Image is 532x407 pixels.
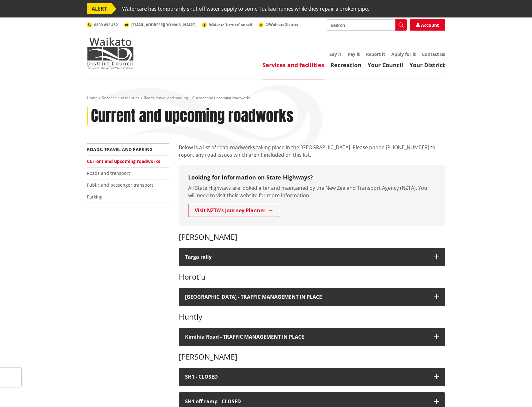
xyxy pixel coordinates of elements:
[368,61,403,69] a: Your Council
[179,272,445,282] h3: Horotiu
[87,22,118,27] a: 0800 492 452
[266,22,298,27] span: @WaikatoDistrict
[188,184,436,199] p: All State Highways are looked after and maintained by the New Zealand Transport Agency (NZTA). Yo...
[94,22,118,27] span: 0800 492 452
[263,61,324,69] a: Services and facilities
[87,37,134,69] img: Waikato District Council - Te Kaunihera aa Takiwaa o Waikato
[122,3,369,14] span: Watercare has temporarily shut off water supply to some Tuakau homes while they repair a broken p...
[185,334,428,340] h4: Kimihia Road - TRAFFIC MANAGEMENT IN PLACE
[330,61,361,69] a: Recreation
[409,61,445,69] a: Your District
[87,170,130,176] a: Roads and transport
[87,182,153,188] a: Public and passenger transport
[185,254,428,260] h4: Targa rally
[192,95,251,101] span: Current and upcoming roadworks
[327,19,407,31] input: Search input
[179,144,445,159] p: Below is a list of road roadworks taking place in the [GEOGRAPHIC_DATA]. Please phone [PHONE_NUMB...
[179,312,445,321] h3: Huntly
[202,22,252,27] a: WaikatoDistrictCouncil
[131,22,196,27] span: [EMAIL_ADDRESS][DOMAIN_NAME]
[258,22,298,27] a: @WaikatoDistrict
[179,328,445,346] button: Kimihia Road - TRAFFIC MANAGEMENT IN PLACE
[87,95,98,101] a: Home
[144,95,188,101] a: Roads, travel and parking
[87,96,445,101] nav: breadcrumb
[124,22,196,27] a: [EMAIL_ADDRESS][DOMAIN_NAME]
[102,95,139,101] a: Services and facilities
[329,51,341,57] a: Say it
[188,174,436,181] h3: Looking for information on State Highways?
[87,146,153,152] a: Roads, travel and parking
[179,288,445,306] button: [GEOGRAPHIC_DATA] - TRAFFIC MANAGEMENT IN PLACE
[87,194,103,200] a: Parking
[185,399,428,405] h4: SH1 off-ramp - CLOSED
[348,51,360,57] a: Pay it
[188,204,280,217] a: Visit NZTA's Journey Planner
[179,233,445,242] h3: [PERSON_NAME]
[87,3,112,14] span: ALERT
[179,352,445,361] h3: [PERSON_NAME]
[209,22,252,27] span: WaikatoDistrictCouncil
[87,158,160,164] a: Current and upcoming roadworks
[91,107,294,125] h1: Current and upcoming roadworks
[185,294,428,300] h4: [GEOGRAPHIC_DATA] - TRAFFIC MANAGEMENT IN PLACE
[179,368,445,386] button: SH1 - CLOSED
[410,19,445,31] a: Account
[422,51,445,57] a: Contact us
[185,374,428,380] h4: SH1 - CLOSED
[391,51,416,57] a: Apply for it
[179,248,445,266] button: Targa rally
[366,51,385,57] a: Report it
